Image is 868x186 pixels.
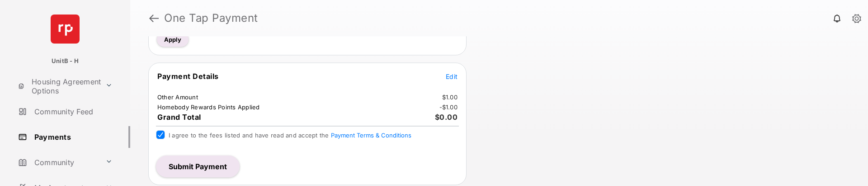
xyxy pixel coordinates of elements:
[14,75,102,97] a: Housing Agreement Options
[14,101,130,122] a: Community Feed
[446,73,458,80] span: Edit
[156,156,240,177] button: Submit Payment
[157,93,198,101] td: Other Amount
[439,103,458,111] td: - $1.00
[446,72,458,81] button: Edit
[14,126,130,148] a: Payments
[52,57,79,66] p: UnitB - H
[51,15,80,44] img: svg+xml;base64,PHN2ZyB4bWxucz0iaHR0cDovL3d3dy53My5vcmcvMjAwMC9zdmciIHdpZHRoPSI2NCIgaGVpZ2h0PSI2NC...
[157,103,260,111] td: Homebody Rewards Points Applied
[331,132,411,139] button: I agree to the fees listed and have read and accept the
[442,93,458,101] td: $1.00
[157,113,201,122] span: Grand Total
[164,13,258,24] strong: One Tap Payment
[169,132,411,139] span: I agree to the fees listed and have read and accept the
[157,72,219,81] span: Payment Details
[157,32,189,47] button: Apply
[435,113,458,122] span: $0.00
[14,152,102,173] a: Community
